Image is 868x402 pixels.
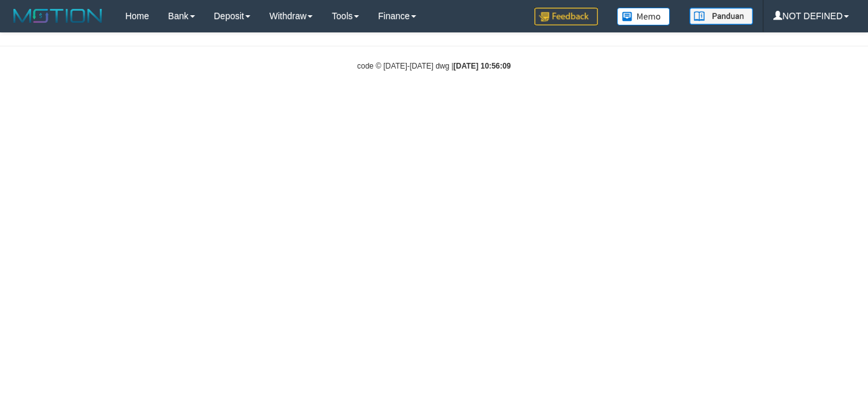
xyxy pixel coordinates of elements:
[454,62,511,70] strong: [DATE] 10:56:09
[357,62,511,70] small: code © [DATE]-[DATE] dwg |
[617,8,670,25] img: Button%20Memo.svg
[10,6,106,25] img: MOTION_logo.png
[689,8,753,25] img: panduan.png
[534,8,598,25] img: Feedback.jpg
